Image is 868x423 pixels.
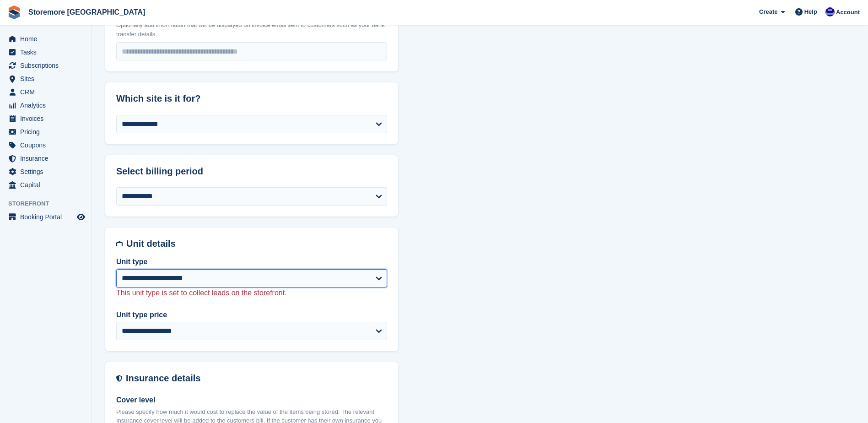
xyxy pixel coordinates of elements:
a: menu [5,211,86,223]
span: CRM [20,86,75,98]
span: Booking Portal [20,211,75,223]
img: Angela [825,7,835,16]
span: Capital [20,179,75,191]
a: menu [5,139,86,152]
label: Unit type [116,256,387,267]
span: Pricing [20,125,75,138]
span: Coupons [20,139,75,152]
span: Home [20,33,75,45]
span: Invoices [20,112,75,125]
h2: Unit details [126,239,387,249]
span: Help [804,7,817,16]
span: Subscriptions [20,59,75,72]
span: Account [836,8,860,17]
p: Optionally add information that will be displayed on invoice email sent to customers such as your... [116,21,387,38]
a: Storemore [GEOGRAPHIC_DATA] [25,5,149,20]
p: This unit type is set to collect leads on the storefront. [116,287,387,298]
a: menu [5,112,86,125]
label: Cover level [116,395,387,406]
h2: Which site is it for? [116,93,387,104]
span: Storefront [8,199,91,208]
a: Preview store [75,211,86,222]
a: menu [5,179,86,191]
span: Create [759,7,777,16]
a: menu [5,99,86,112]
a: menu [5,33,86,45]
span: Tasks [20,46,75,59]
label: Unit type price [116,309,387,320]
a: menu [5,72,86,85]
img: unit-details-icon-595b0c5c156355b767ba7b61e002efae458ec76ed5ec05730b8e856ff9ea34a9.svg [116,239,123,249]
h2: Insurance details [126,373,387,384]
a: menu [5,46,86,59]
a: menu [5,59,86,72]
a: menu [5,86,86,98]
span: Insurance [20,152,75,165]
span: Analytics [20,99,75,112]
h2: Select billing period [116,166,387,177]
a: menu [5,152,86,165]
img: insurance-details-icon-731ffda60807649b61249b889ba3c5e2b5c27d34e2e1fb37a309f0fde93ff34a.svg [116,373,122,384]
a: menu [5,165,86,178]
img: stora-icon-8386f47178a22dfd0bd8f6a31ec36ba5ce8667c1dd55bd0f319d3a0aa187defe.svg [7,5,21,19]
span: Sites [20,72,75,85]
a: menu [5,125,86,138]
span: Settings [20,165,75,178]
